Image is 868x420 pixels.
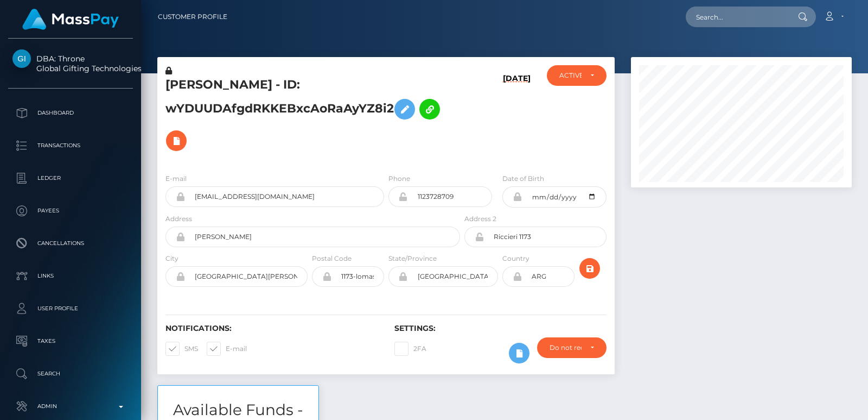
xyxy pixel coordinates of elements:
h6: [DATE] [503,74,531,160]
label: Address [165,214,192,224]
p: Payees [12,203,129,219]
p: Transactions [12,137,129,154]
label: City [165,254,178,264]
a: Search [8,360,133,387]
a: Customer Profile [158,5,227,28]
a: Cancellations [8,230,133,257]
label: Date of Birth [502,174,544,184]
span: DBA: Throne Global Gifting Technologies Inc [8,54,133,73]
label: State/Province [388,254,437,264]
label: 2FA [394,342,426,356]
img: Global Gifting Technologies Inc [12,49,31,68]
h6: Notifications: [165,324,378,333]
label: Country [502,254,529,264]
input: Search... [686,7,788,27]
a: Ledger [8,165,133,192]
p: Links [12,268,129,284]
a: Admin [8,393,133,420]
a: Dashboard [8,99,133,127]
a: Taxes [8,328,133,355]
p: Search [12,366,129,382]
a: User Profile [8,295,133,322]
p: User Profile [12,300,129,317]
label: Address 2 [464,214,496,224]
p: Taxes [12,333,129,349]
label: SMS [165,342,198,356]
label: Postal Code [312,254,352,264]
label: E-mail [165,174,187,184]
label: Phone [388,174,410,184]
div: ACTIVE [559,71,582,80]
p: Admin [12,398,129,415]
h6: Settings: [394,324,607,333]
a: Links [8,262,133,290]
p: Cancellations [12,235,129,252]
div: Do not require [550,343,582,352]
a: Payees [8,197,133,224]
p: Dashboard [12,105,129,121]
button: Do not require [537,337,607,358]
img: MassPay Logo [22,9,119,30]
h5: [PERSON_NAME] - ID: wYDUUDAfgdRKKEBxcAoRaAyYZ8i2 [165,77,454,156]
p: Ledger [12,170,129,186]
button: ACTIVE [547,65,607,86]
a: Transactions [8,132,133,159]
label: E-mail [207,342,247,356]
